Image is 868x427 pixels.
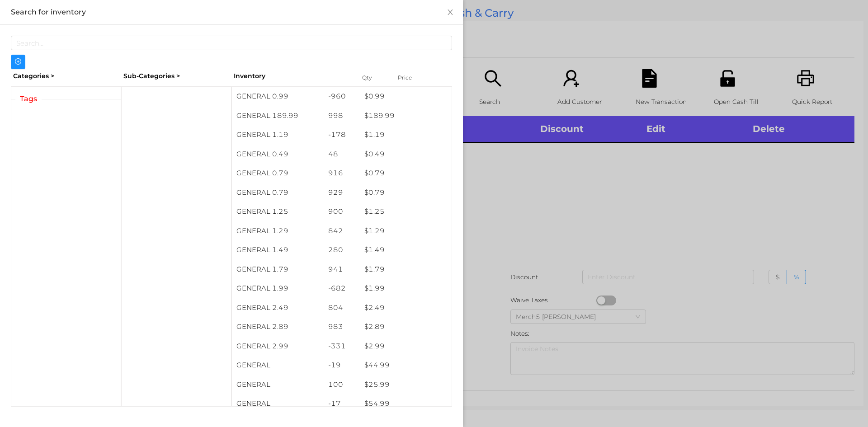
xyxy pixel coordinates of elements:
[360,260,452,279] div: $ 1.79
[232,298,324,318] div: GENERAL 2.49
[360,183,452,202] div: $ 0.79
[324,87,360,106] div: -960
[324,125,360,145] div: -178
[324,202,360,221] div: 900
[324,106,360,126] div: 998
[11,69,121,83] div: Categories >
[11,7,452,17] div: Search for inventory
[15,94,42,104] span: Tags
[232,202,324,221] div: GENERAL 1.25
[232,375,324,394] div: GENERAL
[324,260,360,279] div: 941
[232,87,324,106] div: GENERAL 0.99
[396,71,432,84] div: Price
[121,69,231,83] div: Sub-Categories >
[232,106,324,126] div: GENERAL 189.99
[324,317,360,337] div: 983
[324,394,360,413] div: -17
[11,55,25,69] button: icon: plus-circle
[324,240,360,260] div: 280
[232,279,324,298] div: GENERAL 1.99
[324,145,360,164] div: 48
[232,183,324,202] div: GENERAL 0.79
[324,356,360,375] div: -19
[360,202,452,221] div: $ 1.25
[324,337,360,356] div: -331
[232,221,324,241] div: GENERAL 1.29
[324,279,360,298] div: -682
[360,356,452,375] div: $ 44.99
[232,125,324,145] div: GENERAL 1.19
[232,394,324,413] div: GENERAL
[234,71,351,81] div: Inventory
[360,125,452,145] div: $ 1.19
[360,317,452,337] div: $ 2.89
[360,87,452,106] div: $ 0.99
[232,337,324,356] div: GENERAL 2.99
[324,164,360,183] div: 916
[11,36,452,50] input: Search...
[232,260,324,279] div: GENERAL 1.79
[232,356,324,375] div: GENERAL
[324,183,360,202] div: 929
[232,317,324,337] div: GENERAL 2.89
[232,164,324,183] div: GENERAL 0.79
[324,375,360,394] div: 100
[360,337,452,356] div: $ 2.99
[360,279,452,298] div: $ 1.99
[360,71,387,84] div: Qty
[360,221,452,241] div: $ 1.29
[360,106,452,126] div: $ 189.99
[232,145,324,164] div: GENERAL 0.49
[360,240,452,260] div: $ 1.49
[360,164,452,183] div: $ 0.79
[360,375,452,394] div: $ 25.99
[447,9,454,16] i: icon: close
[360,394,452,413] div: $ 54.99
[324,298,360,318] div: 804
[324,221,360,241] div: 842
[360,298,452,318] div: $ 2.49
[232,240,324,260] div: GENERAL 1.49
[360,145,452,164] div: $ 0.49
